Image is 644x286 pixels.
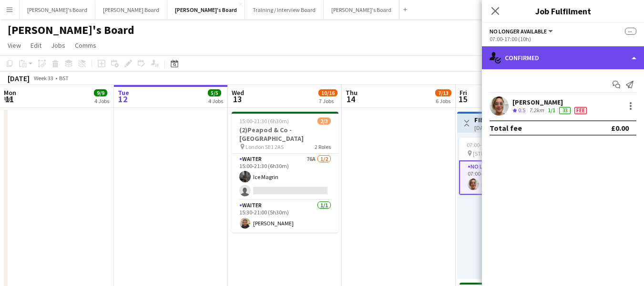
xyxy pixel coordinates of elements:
app-card-role: Waiter1/115:30-21:00 (5h30m)[PERSON_NAME] [232,200,338,233]
span: 5/5 [208,89,221,96]
button: [PERSON_NAME]'s Board [324,0,399,19]
span: Tue [118,88,129,97]
div: [PERSON_NAME] [512,98,589,106]
span: London SE1 2AS [245,143,284,150]
span: 15 [458,94,467,105]
span: Fee [574,107,587,114]
button: No Longer Available [490,28,554,35]
span: Jobs [51,41,65,50]
span: Thu [346,88,358,97]
button: [PERSON_NAME]'s Board [20,0,95,19]
div: Confirmed [482,46,644,69]
app-skills-label: 1/1 [548,106,555,114]
a: Edit [27,39,45,52]
span: 12 [116,94,129,105]
span: No Longer Available [490,28,547,35]
a: Jobs [47,39,69,52]
app-card-role: Waiter76A1/215:00-21:30 (6h30m)Ice Magrin [232,154,338,200]
div: 4 Jobs [94,97,109,105]
span: View [8,41,21,50]
span: 07:00-17:00 (10h) [467,141,508,148]
app-card-role: No Longer Available1/107:00-17:00 (10h)[PERSON_NAME] [459,160,566,195]
div: Total fee [490,123,522,133]
span: 0.5 [518,106,525,114]
button: [PERSON_NAME] Board [95,0,167,19]
div: BST [59,74,69,82]
span: Wed [232,88,244,97]
span: 9/9 [94,89,107,96]
app-job-card: 07:00-17:00 (10h)1/1 [STREET_ADDRESS]1 RoleNo Longer Available1/107:00-17:00 (10h)[PERSON_NAME] [459,138,566,195]
a: Comms [71,39,100,52]
div: 33 [559,107,571,114]
span: Mon [4,88,16,97]
div: [DATE] [8,74,30,83]
h1: [PERSON_NAME]'s Board [8,23,134,37]
span: Edit [31,41,41,50]
span: Week 33 [31,74,55,82]
div: 6 Jobs [436,97,451,105]
div: [DATE] → [DATE] [474,124,545,131]
h3: (2)Peapod & Co - [GEOGRAPHIC_DATA] [232,126,338,143]
span: 2 Roles [315,143,331,150]
span: 2/3 [317,117,331,125]
div: 7 Jobs [319,97,337,105]
span: Fri [460,88,467,97]
span: 7/13 [435,89,451,96]
div: 7.2km [527,106,546,115]
div: Crew has different fees then in role [572,106,589,115]
div: 07:00-17:00 (10h) [490,35,636,42]
span: -- [625,28,636,35]
span: 15:00-21:30 (6h30m) [239,117,289,125]
button: [PERSON_NAME]'s Board [167,0,245,19]
span: Comms [75,41,96,50]
button: Training / Interview Board [245,0,324,19]
span: 11 [2,94,16,105]
div: 4 Jobs [208,97,223,105]
span: 14 [344,94,358,105]
span: 10/16 [318,89,337,96]
a: View [4,39,25,52]
span: [STREET_ADDRESS] [473,150,520,157]
span: 13 [230,94,244,105]
app-job-card: 15:00-21:30 (6h30m)2/3(2)Peapod & Co - [GEOGRAPHIC_DATA] London SE1 2AS2 RolesWaiter76A1/215:00-2... [232,112,338,233]
div: £0.00 [611,123,629,133]
h3: Job Fulfilment [482,5,644,17]
h3: FIECC - British Motor Event Shortlist [474,116,545,124]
